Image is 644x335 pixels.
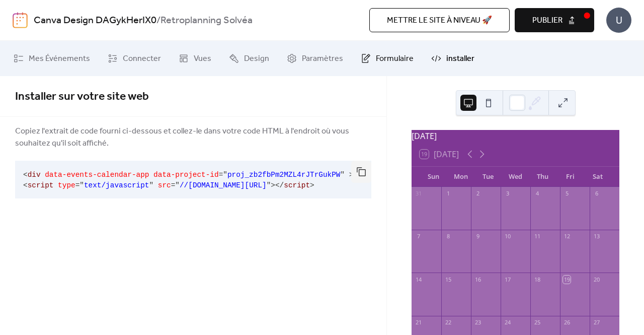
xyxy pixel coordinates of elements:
span: Connecter [123,53,161,65]
div: 16 [474,276,481,283]
div: Sat [584,167,611,187]
div: 8 [444,233,452,240]
button: Mettre le site à niveau 🚀 [369,8,510,32]
span: Mes Événements [29,53,90,65]
span: > [349,171,354,179]
span: = [171,181,176,189]
div: 25 [533,319,541,326]
a: Connecter [100,45,169,72]
span: = [219,171,223,179]
span: div [28,171,41,179]
span: data-events-calendar-app [45,171,149,179]
div: Thu [529,167,556,187]
span: Publier [532,15,562,27]
div: 19 [563,276,571,283]
img: logo [13,12,28,28]
div: Fri [556,167,584,187]
div: 9 [474,233,481,240]
div: 20 [593,276,600,283]
span: " [149,181,153,189]
span: Paramètres [302,53,343,65]
span: text/javascript [84,181,149,189]
span: " [79,181,84,189]
div: 1 [444,190,452,197]
div: 10 [504,233,511,240]
span: src [158,181,171,189]
a: installer [424,45,482,72]
span: type [58,181,75,189]
span: script [284,181,310,189]
span: " [340,171,345,179]
span: </ [275,181,284,189]
div: 15 [444,276,452,283]
div: 3 [504,190,511,197]
div: 6 [593,190,600,197]
a: Design [221,45,277,72]
div: [DATE] [412,130,619,142]
span: < [23,171,28,179]
div: 18 [533,276,541,283]
div: Mon [447,167,474,187]
a: Canva Design DAGykHerIX0 [34,11,156,30]
div: 21 [415,319,422,326]
div: 7 [415,233,422,240]
span: proj_zb2fbPm2MZL4rJTrGukPW [227,171,341,179]
span: " [223,171,227,179]
span: Vues [194,53,211,65]
div: 23 [474,319,481,326]
div: 4 [533,190,541,197]
div: 2 [474,190,481,197]
a: Vues [171,45,219,72]
div: Wed [502,167,529,187]
span: Mettre le site à niveau 🚀 [387,15,492,27]
div: 31 [415,190,422,197]
span: Copiez l'extrait de code fourni ci-dessous et collez-le dans votre code HTML à l'endroit où vous ... [15,125,371,150]
button: Publier [515,8,594,32]
a: Mes Événements [6,45,98,72]
b: / [156,11,160,30]
div: 22 [444,319,452,326]
div: Sun [420,167,447,187]
span: " [267,181,271,189]
span: Installer sur votre site web [15,86,149,108]
span: //[DOMAIN_NAME][URL] [180,181,267,189]
span: installer [446,53,474,65]
span: = [75,181,80,189]
span: " [175,181,180,189]
span: Design [244,53,269,65]
span: data-project-id [153,171,219,179]
span: Formulaire [376,53,414,65]
div: 14 [415,276,422,283]
div: 13 [593,233,600,240]
a: Paramètres [279,45,351,72]
div: 26 [563,319,571,326]
div: 17 [504,276,511,283]
span: script [28,181,54,189]
a: Formulaire [353,45,421,72]
b: Retroplanning Solvéa [160,11,253,30]
div: 11 [533,233,541,240]
div: 5 [563,190,571,197]
div: 12 [563,233,571,240]
span: > [271,181,275,189]
div: U [606,8,631,33]
div: Tue [474,167,502,187]
div: 27 [593,319,600,326]
div: 24 [504,319,511,326]
span: < [23,181,28,189]
span: > [310,181,314,189]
